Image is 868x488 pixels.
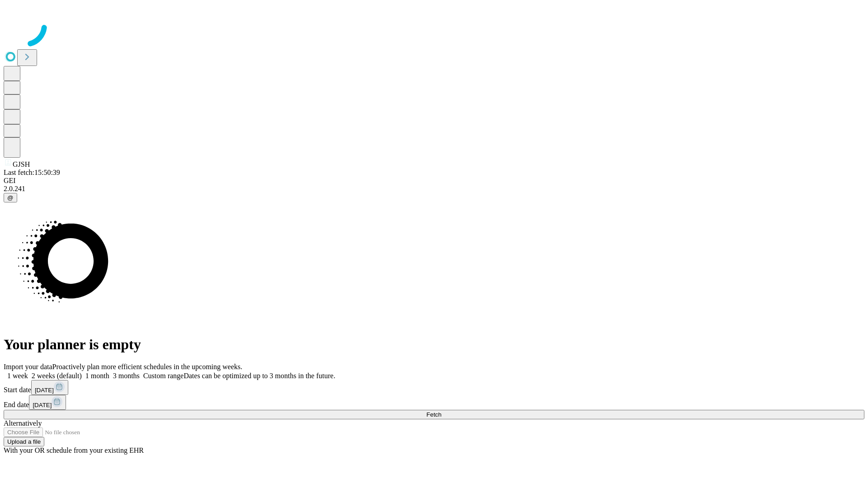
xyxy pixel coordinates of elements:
[4,185,864,193] div: 2.0.241
[33,402,52,408] span: [DATE]
[4,437,44,446] button: Upload a file
[52,363,242,371] span: Proactively plan more efficient schedules in the upcoming weeks.
[4,380,864,395] div: Start date
[7,194,14,201] span: @
[35,387,54,394] span: [DATE]
[4,363,52,371] span: Import your data
[4,395,864,410] div: End date
[4,336,864,353] h1: Your planner is empty
[4,177,864,185] div: GEI
[85,372,109,380] span: 1 month
[143,372,184,380] span: Custom range
[4,193,17,202] button: @
[426,411,441,418] span: Fetch
[184,372,335,380] span: Dates can be optimized up to 3 months in the future.
[32,372,82,380] span: 2 weeks (default)
[13,160,30,168] span: GJSH
[4,169,60,176] span: Last fetch: 15:50:39
[113,372,140,380] span: 3 months
[4,419,42,427] span: Alternatively
[29,395,66,410] button: [DATE]
[4,446,144,454] span: With your OR schedule from your existing EHR
[31,380,68,395] button: [DATE]
[7,372,28,380] span: 1 week
[4,410,864,419] button: Fetch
